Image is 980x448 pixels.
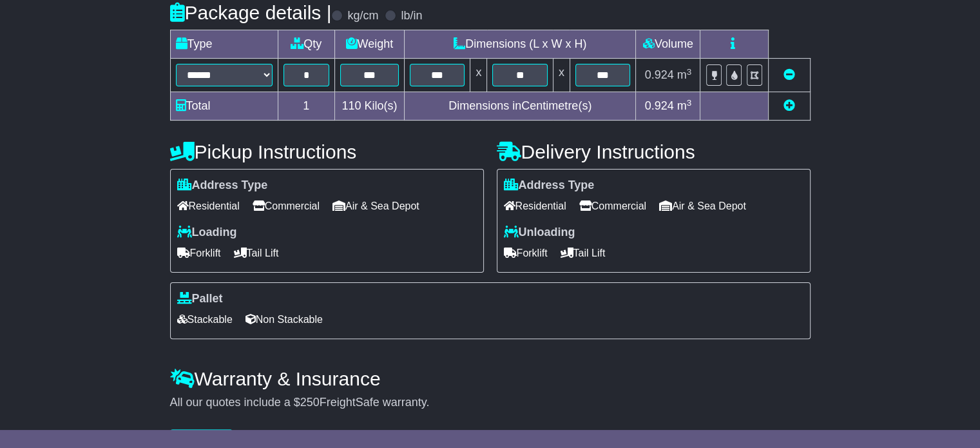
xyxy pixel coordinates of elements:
span: 250 [300,396,320,409]
span: Forklift [177,243,221,263]
label: Loading [177,226,237,240]
label: Pallet [177,292,223,306]
h4: Package details | [170,2,332,23]
div: All our quotes include a $ FreightSafe warranty. [170,396,811,410]
td: Weight [334,30,404,59]
td: Type [170,30,278,59]
span: Commercial [579,196,646,216]
label: kg/cm [347,9,378,23]
sup: 3 [687,98,692,108]
label: Unloading [504,226,575,240]
sup: 3 [687,67,692,77]
td: Dimensions in Centimetre(s) [404,92,635,121]
span: Residential [177,196,240,216]
td: 1 [278,92,334,121]
h4: Pickup Instructions [170,141,484,162]
h4: Warranty & Insurance [170,368,811,389]
td: Kilo(s) [334,92,404,121]
span: 0.924 [645,99,674,112]
label: lb/in [401,9,422,23]
span: Non Stackable [245,309,323,329]
span: 0.924 [645,68,674,81]
span: 110 [341,99,361,112]
a: Remove this item [783,68,795,81]
span: Tail Lift [234,243,279,263]
span: Commercial [253,196,320,216]
span: Residential [504,196,566,216]
td: x [553,59,570,92]
td: x [470,59,487,92]
span: Tail Lift [561,243,606,263]
td: Qty [278,30,334,59]
span: Air & Sea Depot [659,196,746,216]
a: Add new item [783,99,795,112]
label: Address Type [504,179,595,193]
span: Stackable [177,309,233,329]
h4: Delivery Instructions [497,141,811,162]
span: m [677,99,692,112]
label: Address Type [177,179,268,193]
span: m [677,68,692,81]
td: Volume [636,30,700,59]
td: Total [170,92,278,121]
span: Forklift [504,243,548,263]
span: Air & Sea Depot [332,196,419,216]
td: Dimensions (L x W x H) [404,30,635,59]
